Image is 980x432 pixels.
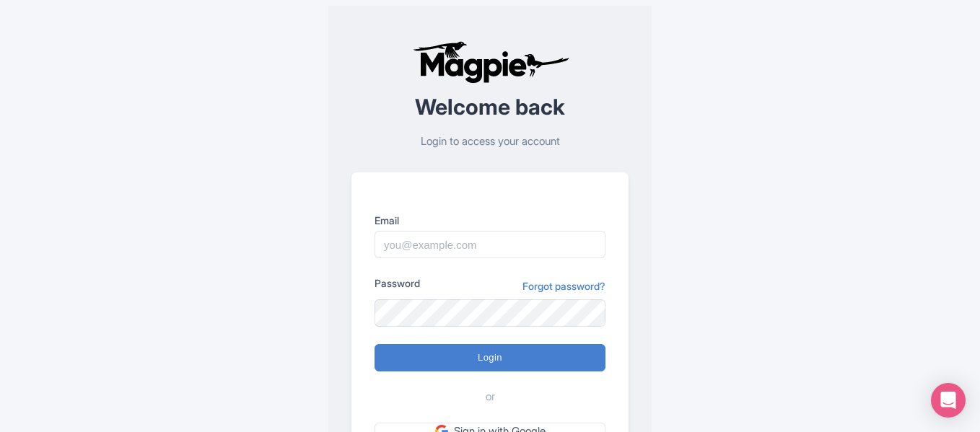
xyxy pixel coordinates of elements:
[351,95,629,119] h2: Welcome back
[931,383,966,418] div: Open Intercom Messenger
[375,275,420,291] label: Password
[375,344,605,371] input: Login
[486,389,495,405] span: or
[409,40,572,84] img: logo-ab69f6fb50320c5b225c76a69d11143b.png
[375,231,605,258] input: you@example.com
[375,213,605,228] label: Email
[522,278,605,294] a: Forgot password?
[351,133,629,150] p: Login to access your account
